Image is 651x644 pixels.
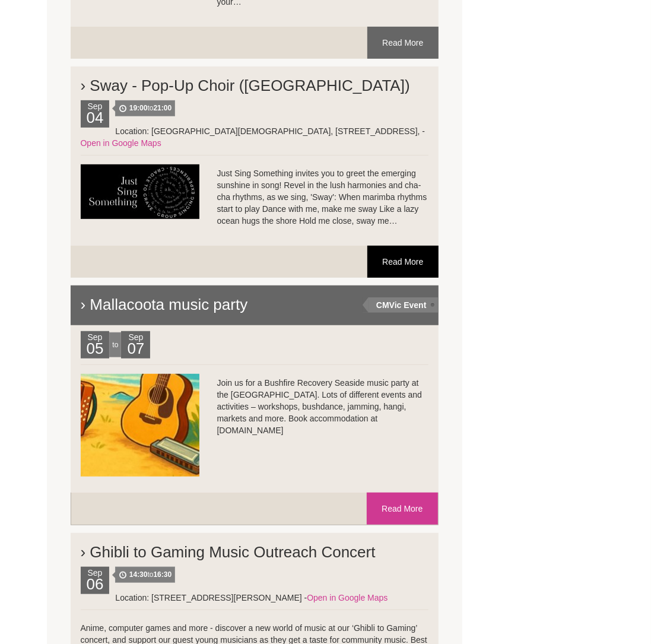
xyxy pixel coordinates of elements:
a: Open in Google Maps [81,138,161,148]
span: to [115,567,175,583]
strong: CMVic Event [376,300,427,310]
p: Join us for a Bushfire Recovery Seaside music party at the [GEOGRAPHIC_DATA]. Lots of different e... [81,377,428,436]
strong: 19:00 [129,104,148,112]
a: Read More [367,27,438,59]
strong: 21:00 [153,104,172,112]
img: SqueezeSucknPluck-sq.jpg [81,374,199,477]
a: Open in Google Maps [307,593,388,602]
h2: › Ghibli to Gaming Music Outreach Concert [81,531,428,567]
div: Sep [81,100,110,128]
a: Read More [367,246,438,278]
h2: 04 [84,112,107,128]
h2: 06 [84,579,107,594]
h2: 05 [84,343,107,359]
div: Sep [81,567,110,594]
strong: 14:30 [129,570,148,579]
p: Just Sing Something invites you to greet the emerging sunshine in song! Revel in the lush harmoni... [81,167,428,227]
h2: › Mallacoota music party [69,284,440,325]
strong: 16:30 [153,570,172,579]
div: Sep [121,331,150,359]
h2: › Sway - Pop-Up Choir ([GEOGRAPHIC_DATA]) [81,65,428,100]
h2: 07 [124,343,147,359]
div: Location: [GEOGRAPHIC_DATA][DEMOGRAPHIC_DATA], [STREET_ADDRESS], - [81,125,428,149]
span: to [115,100,175,116]
a: Read More [367,493,437,525]
div: Sep [81,331,110,359]
img: JustSingSomething_blacklogo.jpg [81,164,199,219]
div: Location: [STREET_ADDRESS][PERSON_NAME] - [81,592,428,604]
div: to [109,332,121,357]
